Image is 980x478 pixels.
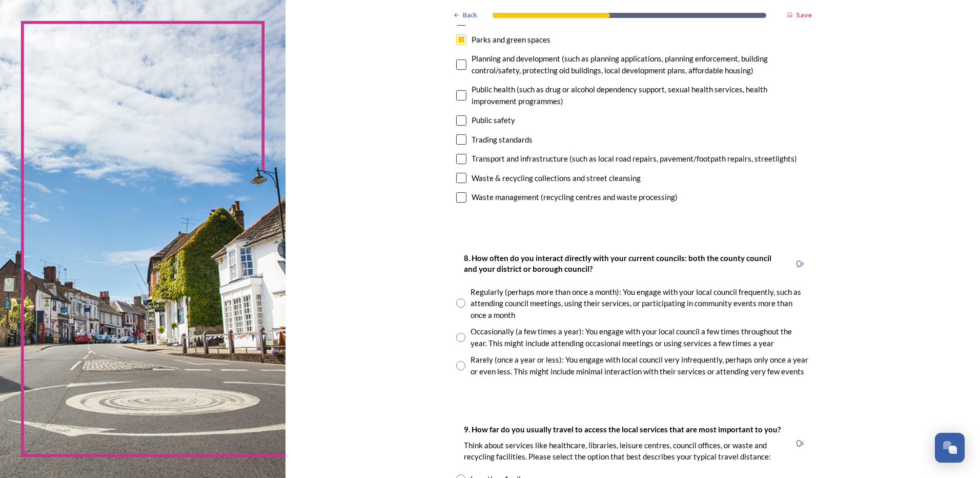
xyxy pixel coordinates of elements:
div: Parks and green spaces [472,34,550,46]
div: Rarely (once a year or less): You engage with local council very infrequently, perhaps only once ... [471,354,809,377]
div: Occasionally (a few times a year): You engage with your local council a few times throughout the ... [471,326,809,349]
div: Planning and development (such as planning applications, planning enforcement, building control/s... [472,53,809,76]
button: Open Chat [935,433,965,463]
strong: 8. How often do you interact directly with your current councils: both the county council and you... [464,253,773,273]
div: Waste & recycling collections and street cleansing [472,172,641,184]
div: Trading standards [472,134,533,146]
strong: 9. How far do you usually travel to access the local services that are most important to you? [464,425,781,434]
strong: Save [796,10,812,19]
div: Public safety [472,114,515,126]
div: Transport and infrastructure (such as local road repairs, pavement/footpath repairs, streetlights) [472,153,797,165]
p: Think about services like healthcare, libraries, leisure centres, council offices, or waste and r... [464,440,783,462]
div: Public health (such as drug or alcohol dependency support, sexual health services, health improve... [472,84,809,107]
div: Waste management (recycling centres and waste processing) [472,191,678,203]
div: Regularly (perhaps more than once a month): You engage with your local council frequently, such a... [471,286,809,321]
span: Back [463,10,477,20]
